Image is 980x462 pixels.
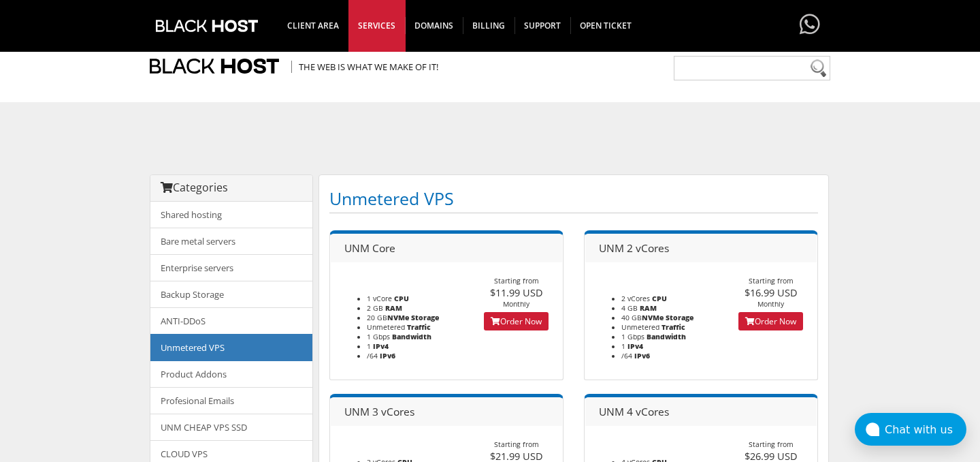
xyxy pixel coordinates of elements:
[621,332,644,341] span: 1 Gbps
[621,294,650,303] span: 2 vCores
[150,254,312,281] a: Enterprise servers
[407,322,431,332] b: Traffic
[621,322,659,332] span: Unmetered
[642,313,664,322] b: NVMe
[344,241,395,256] span: UNM Core
[738,312,803,330] a: Order Now
[490,286,543,299] span: $11.99 USD
[661,322,685,332] b: Traffic
[367,303,383,313] span: 2 GB
[599,404,669,419] span: UNM 4 vCores
[367,341,371,351] span: 1
[463,17,515,34] span: Billing
[674,56,830,80] input: Need help?
[621,313,664,322] span: 40 GB
[405,17,463,34] span: Domains
[291,61,438,73] span: The Web is what we make of it!
[640,303,657,313] b: RAM
[348,17,406,34] span: SERVICES
[652,294,667,303] b: CPU
[745,286,798,299] span: $16.99 USD
[392,332,431,341] b: Bandwidth
[647,332,686,341] b: Bandwidth
[666,313,693,322] b: Storage
[150,334,312,361] a: Unmetered VPS
[394,294,409,303] b: CPU
[150,307,312,335] a: ANTI-DDoS
[367,332,390,341] span: 1 Gbps
[855,413,966,446] button: Chat with us
[724,276,817,309] div: Starting from Monthly
[484,312,549,330] a: Order Now
[150,360,312,388] a: Product Addons
[150,202,312,228] a: Shared hosting
[885,423,966,436] div: Chat with us
[634,351,650,360] b: IPv6
[278,17,349,34] span: CLIENT AREA
[367,351,378,360] span: /64
[367,313,409,322] span: 20 GB
[621,341,625,351] span: 1
[385,303,402,313] b: RAM
[161,182,302,194] h3: Categories
[621,351,632,360] span: /64
[373,341,389,351] b: IPv4
[329,185,818,213] h1: Unmetered VPS
[150,387,312,414] a: Profesional Emails
[344,404,414,419] span: UNM 3 vCores
[150,281,312,308] a: Backup Storage
[367,322,405,332] span: Unmetered
[150,414,312,441] a: UNM CHEAP VPS SSD
[570,17,641,34] span: Open Ticket
[367,294,392,303] span: 1 vCore
[380,351,395,360] b: IPv6
[470,276,563,309] div: Starting from Monthly
[621,303,638,313] span: 4 GB
[627,341,643,351] b: IPv4
[150,228,312,255] a: Bare metal servers
[411,313,439,322] b: Storage
[599,241,669,256] span: UNM 2 vCores
[514,17,571,34] span: Support
[387,313,409,322] b: NVMe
